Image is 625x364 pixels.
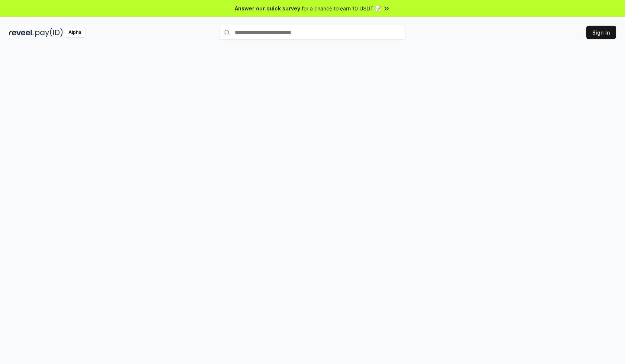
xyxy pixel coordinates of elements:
[586,26,616,39] button: Sign In
[64,28,85,37] div: Alpha
[35,28,63,37] img: pay_id
[9,28,34,37] img: reveel_dark
[235,4,300,12] span: Answer our quick survey
[302,4,381,12] span: for a chance to earn 10 USDT 📝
